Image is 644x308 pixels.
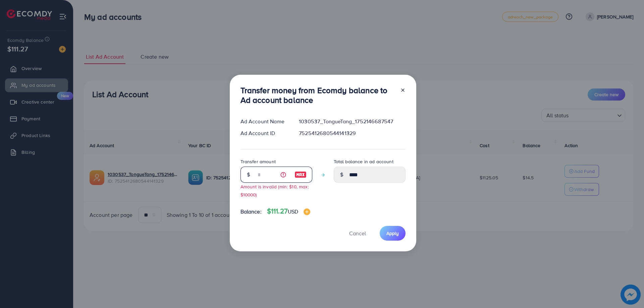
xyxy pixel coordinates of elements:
span: USD [288,208,298,215]
button: Cancel [341,226,374,240]
div: Ad Account ID [235,129,294,137]
span: Apply [386,230,399,237]
label: Transfer amount [240,158,276,165]
button: Apply [380,226,406,240]
h3: Transfer money from Ecomdy balance to Ad account balance [240,85,395,105]
span: Cancel [349,230,366,237]
img: image [294,171,307,179]
small: Amount is invalid (min: $10, max: $10000) [240,183,309,197]
span: Balance: [240,208,262,215]
div: 7525412680544141329 [293,129,411,137]
label: Total balance in ad account [334,158,393,165]
div: Ad Account Name [235,118,294,125]
img: image [304,208,310,215]
div: 1030537_TongueTang_1752146687547 [293,118,411,125]
h4: $111.27 [267,207,311,215]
